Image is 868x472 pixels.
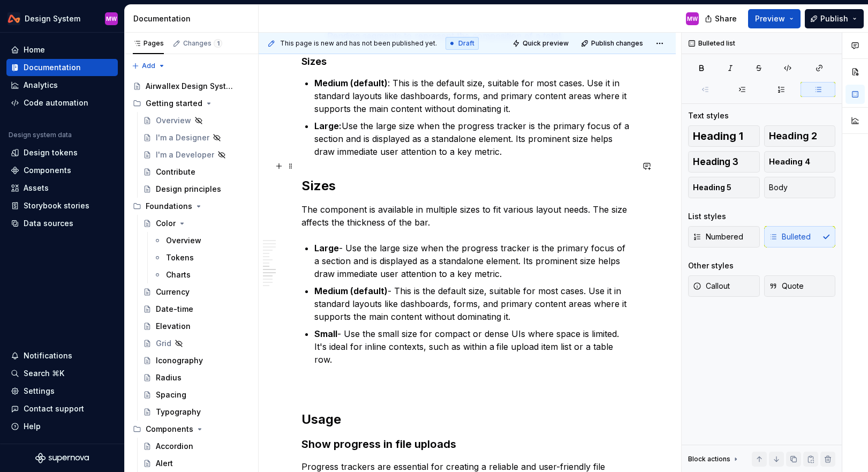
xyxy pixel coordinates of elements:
[139,283,254,301] a: Currency
[149,232,254,249] a: Overview
[214,39,222,48] span: 1
[6,418,118,435] button: Help
[139,403,254,421] a: Typography
[805,9,864,28] button: Publish
[755,13,785,24] span: Preview
[24,62,81,73] div: Documentation
[688,110,729,121] div: Text styles
[129,198,254,215] div: Foundations
[156,407,201,417] div: Typography
[166,235,201,246] div: Overview
[314,77,633,115] p: : This is the default size, suitable for most cases. Use it in standard layouts like dashboards, ...
[139,455,254,472] a: Alert
[314,242,633,280] p: - Use the large size when the progress tracker is the primary focus of a section and is displayed...
[24,200,89,211] div: Storybook stories
[458,39,474,48] span: Draft
[139,318,254,335] a: Elevation
[156,132,209,143] div: I'm a Designer
[769,156,810,167] span: Heading 4
[139,146,254,163] a: I'm a Developer
[139,163,254,181] a: Contribute
[715,13,737,24] span: Share
[688,125,760,147] button: Heading 1
[769,131,817,141] span: Heading 2
[146,424,193,434] div: Components
[688,151,760,173] button: Heading 3
[133,39,164,48] div: Pages
[139,129,254,146] a: I'm a Designer
[301,437,633,452] h3: Show progress in file uploads
[314,121,342,131] strong: Large:
[2,7,122,30] button: Design SystemMW
[129,421,254,438] div: Components
[9,131,72,139] div: Design system data
[156,321,191,332] div: Elevation
[6,94,118,111] a: Code automation
[6,179,118,197] a: Assets
[6,215,118,232] a: Data sources
[139,369,254,386] a: Radius
[156,149,214,160] div: I'm a Developer
[6,41,118,58] a: Home
[591,39,643,48] span: Publish changes
[523,39,569,48] span: Quick preview
[129,95,254,112] div: Getting started
[24,98,88,108] div: Code automation
[688,211,726,222] div: List styles
[156,218,176,229] div: Color
[166,269,191,280] div: Charts
[35,453,89,463] a: Supernova Logo
[764,151,836,173] button: Heading 4
[106,14,117,23] div: MW
[6,144,118,161] a: Design tokens
[156,287,190,297] div: Currency
[314,327,633,366] p: - Use the small size for compact or dense UIs where space is limited. It's ideal for inline conte...
[688,452,740,467] div: Block actions
[139,386,254,403] a: Spacing
[139,438,254,455] a: Accordion
[687,14,698,23] div: MW
[24,350,72,361] div: Notifications
[156,441,193,452] div: Accordion
[688,226,760,248] button: Numbered
[693,156,738,167] span: Heading 3
[6,162,118,179] a: Components
[146,98,202,109] div: Getting started
[146,81,234,92] div: Airwallex Design System
[6,365,118,382] button: Search ⌘K
[139,335,254,352] a: Grid
[139,112,254,129] a: Overview
[6,77,118,94] a: Analytics
[748,9,801,28] button: Preview
[133,13,254,24] div: Documentation
[156,304,193,314] div: Date-time
[314,328,337,339] strong: Small
[24,421,41,432] div: Help
[24,165,71,176] div: Components
[24,403,84,414] div: Contact support
[314,119,633,158] p: Use the large size when the progress tracker is the primary focus of a section and is displayed a...
[301,55,633,68] h4: Sizes
[769,182,788,193] span: Body
[301,177,633,194] h2: Sizes
[24,147,78,158] div: Design tokens
[688,275,760,297] button: Callout
[24,80,58,91] div: Analytics
[142,62,155,70] span: Add
[314,243,339,253] strong: Large
[6,347,118,364] button: Notifications
[6,59,118,76] a: Documentation
[693,281,730,291] span: Callout
[24,183,49,193] div: Assets
[6,400,118,417] button: Contact support
[764,275,836,297] button: Quote
[24,44,45,55] div: Home
[6,197,118,214] a: Storybook stories
[129,58,169,73] button: Add
[156,338,171,349] div: Grid
[24,368,64,379] div: Search ⌘K
[764,177,836,198] button: Body
[139,352,254,369] a: Iconography
[6,383,118,400] a: Settings
[149,266,254,283] a: Charts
